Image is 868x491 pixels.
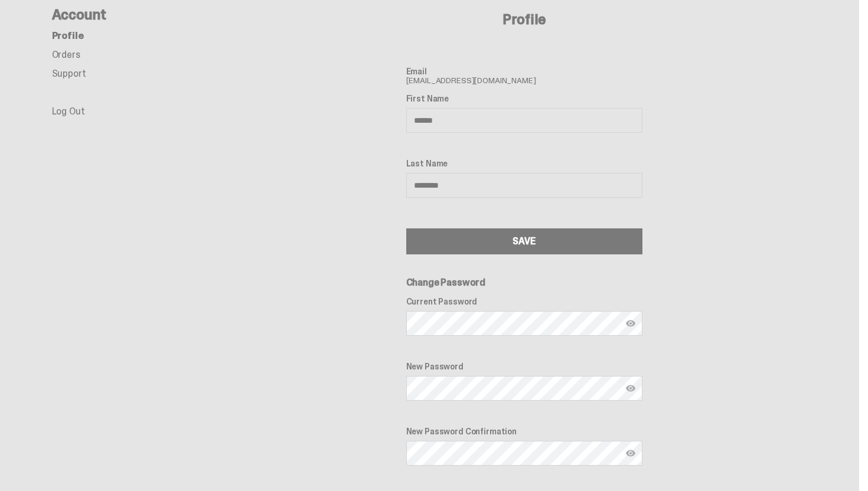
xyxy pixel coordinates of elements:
img: Show password [626,449,635,458]
label: First Name [406,94,642,103]
label: Current Password [406,297,642,306]
a: Profile [52,30,84,42]
div: SAVE [513,237,535,246]
label: Email [406,67,642,76]
span: [EMAIL_ADDRESS][DOMAIN_NAME] [406,67,642,84]
h4: Account [52,8,241,22]
label: New Password [406,362,642,371]
img: Show password [626,319,635,328]
label: New Password Confirmation [406,427,642,436]
a: Orders [52,48,80,61]
h4: Profile [241,12,808,27]
a: Support [52,67,86,80]
label: Last Name [406,159,642,168]
h6: Change Password [406,278,642,287]
button: SAVE [406,228,642,254]
a: Log Out [52,105,85,117]
img: Show password [626,384,635,393]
